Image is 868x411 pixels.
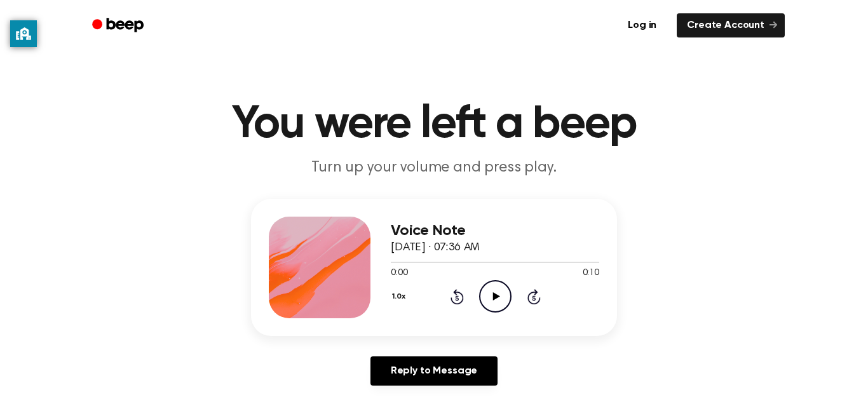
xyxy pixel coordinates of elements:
[391,267,407,280] span: 0:00
[583,267,599,280] span: 0:10
[109,102,759,147] h1: You were left a beep
[83,13,155,38] a: Beep
[615,11,669,40] a: Log in
[370,356,498,386] a: Reply to Message
[391,242,480,253] span: [DATE] · 07:36 AM
[10,20,37,47] button: privacy banner
[190,158,678,179] p: Turn up your volume and press play.
[677,13,785,37] a: Create Account
[391,286,410,307] button: 1.0x
[391,222,599,239] h3: Voice Note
